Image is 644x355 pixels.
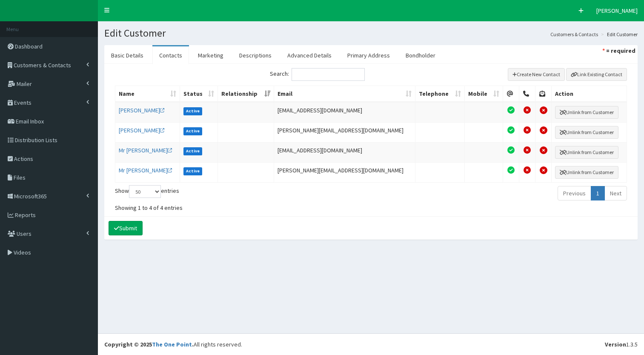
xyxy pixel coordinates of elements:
button: Create New Contact [508,68,565,81]
a: Bondholder [399,46,442,64]
span: Email Inbox [16,117,44,125]
label: Active [183,167,203,175]
label: Active [183,127,203,135]
span: Videos [14,249,31,256]
label: Active [183,107,203,115]
a: Advanced Details [280,46,338,64]
a: Next [604,186,627,200]
a: 1 [591,186,605,200]
h1: Edit Customer [104,28,638,39]
a: Contacts [152,46,189,64]
span: Files [14,174,26,181]
td: [EMAIL_ADDRESS][DOMAIN_NAME] [274,142,416,162]
button: Submit [109,221,143,235]
label: Show entries [115,185,179,198]
button: Unlink from Customer [555,166,618,179]
a: The One Point [152,341,192,348]
span: Mailer [17,80,32,88]
th: Email: activate to sort column ascending [274,86,416,102]
th: Email Permission [503,86,519,102]
a: Basic Details [104,46,150,64]
span: [PERSON_NAME] [596,7,638,14]
a: Customers & Contacts [550,31,598,38]
strong: Copyright © 2025 . [104,341,194,348]
th: Telephone Permission [519,86,535,102]
span: Reports [15,211,36,219]
a: Descriptions [232,46,278,64]
a: Previous [558,186,591,200]
th: Relationship: activate to sort column ascending [218,86,274,102]
span: Users [17,230,31,238]
b: Version [605,341,626,348]
td: [PERSON_NAME][EMAIL_ADDRESS][DOMAIN_NAME] [274,162,416,182]
a: Mr [PERSON_NAME] [119,146,172,154]
th: Action [552,86,627,102]
th: Telephone: activate to sort column ascending [415,86,465,102]
a: Mr [PERSON_NAME] [119,166,172,174]
div: 1.3.5 [605,340,638,349]
td: [PERSON_NAME][EMAIL_ADDRESS][DOMAIN_NAME] [274,122,416,142]
span: Customers & Contacts [14,61,71,69]
th: Status: activate to sort column ascending [180,86,218,102]
label: Active [183,147,203,155]
li: Edit Customer [599,31,638,38]
span: Microsoft365 [14,192,47,200]
button: Link Existing Contact [566,68,627,81]
span: Events [14,99,31,106]
span: Actions [14,155,33,163]
th: Mobile: activate to sort column ascending [465,86,503,102]
button: Unlink from Customer [555,126,618,139]
a: Marketing [191,46,230,64]
button: Unlink from Customer [555,146,618,159]
th: Name: activate to sort column ascending [115,86,180,102]
a: Primary Address [341,46,397,64]
span: Dashboard [15,43,43,50]
button: Unlink from Customer [555,106,618,119]
a: [PERSON_NAME] [119,106,165,114]
label: Search: [270,68,365,81]
a: [PERSON_NAME] [119,126,165,134]
select: Showentries [129,185,161,198]
input: Search: [292,68,365,81]
th: Post Permission [535,86,552,102]
div: Showing 1 to 4 of 4 entries [115,200,277,212]
footer: All rights reserved. [98,333,644,355]
span: Distribution Lists [15,136,57,144]
td: [EMAIL_ADDRESS][DOMAIN_NAME] [274,102,416,122]
strong: = required [606,47,635,54]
